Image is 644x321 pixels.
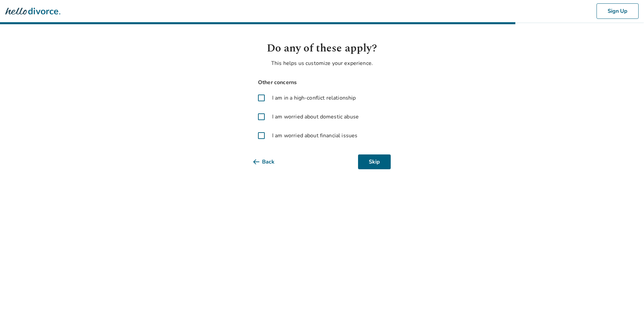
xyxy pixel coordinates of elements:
span: I am in a high-conflict relationship [272,94,356,102]
iframe: Chat Widget [610,289,644,321]
span: Other concerns [253,78,391,87]
button: Skip [358,154,391,169]
p: This helps us customize your experience. [253,59,391,67]
span: I am worried about financial issues [272,132,357,140]
button: Back [253,154,285,169]
h1: Do any of these apply? [253,40,391,57]
button: Sign Up [597,3,639,19]
span: I am worried about domestic abuse [272,113,359,121]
